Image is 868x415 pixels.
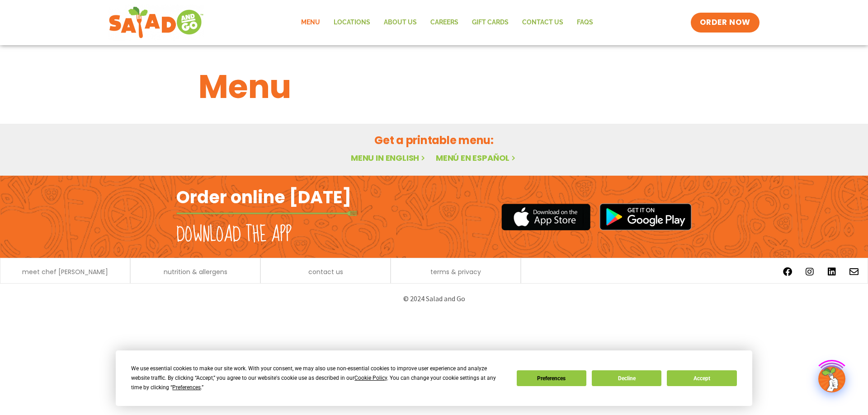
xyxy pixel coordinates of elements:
[424,12,465,33] a: Careers
[131,364,505,392] div: We use essential cookies to make our site work. With your consent, we may also use non-essential ...
[108,5,204,41] img: new-SAG-logo-768×292
[667,370,736,386] button: Accept
[517,370,586,386] button: Preferences
[327,12,377,33] a: Locations
[176,222,292,247] h2: Download the app
[691,13,759,33] a: ORDER NOW
[294,12,600,33] nav: Menu
[294,12,327,33] a: Menu
[465,12,515,33] a: GIFT CARDS
[430,269,481,275] a: terms & privacy
[176,186,351,208] h2: Order online [DATE]
[354,375,387,381] span: Cookie Policy
[164,269,227,275] a: nutrition & allergens
[22,269,108,275] a: meet chef [PERSON_NAME]
[198,62,670,111] h1: Menu
[515,12,570,33] a: Contact Us
[172,384,201,391] span: Preferences
[116,350,752,406] div: Cookie Consent Prompt
[599,203,692,230] img: google_play
[436,152,517,163] a: Menú en español
[308,269,343,275] a: contact us
[351,152,427,163] a: Menu in English
[181,293,687,305] p: © 2024 Salad and Go
[501,202,590,232] img: appstore
[377,12,424,33] a: About Us
[592,370,661,386] button: Decline
[700,17,750,28] span: ORDER NOW
[176,211,357,216] img: fork
[570,12,600,33] a: FAQs
[198,132,670,148] h2: Get a printable menu:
